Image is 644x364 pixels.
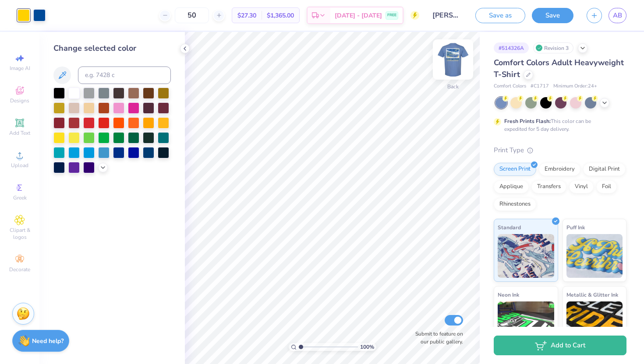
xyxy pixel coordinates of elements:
[13,194,27,201] span: Greek
[569,180,594,193] div: Vinyl
[267,11,294,20] span: $1,365.00
[360,343,374,351] span: 100 %
[531,83,549,90] span: # C1717
[566,301,623,345] img: Metallic & Glitter Ink
[498,290,519,299] span: Neon Ink
[498,301,554,345] img: Neon Ink
[498,234,554,278] img: Standard
[494,42,529,53] div: # 514326A
[175,7,209,23] input: – –
[494,57,624,80] span: Comfort Colors Adult Heavyweight T-Shirt
[435,42,471,77] img: Back
[566,223,585,232] span: Puff Ink
[566,290,618,299] span: Metallic & Glitter Ink
[10,65,30,72] span: Image AI
[583,163,626,176] div: Digital Print
[4,227,35,241] span: Clipart & logos
[531,180,566,193] div: Transfers
[11,162,28,169] span: Upload
[498,223,521,232] span: Standard
[504,118,551,125] strong: Fresh Prints Flash:
[532,8,573,23] button: Save
[613,10,622,21] span: AB
[9,129,30,136] span: Add Text
[533,42,573,53] div: Revision 3
[566,234,623,278] img: Puff Ink
[494,163,536,176] div: Screen Print
[447,83,459,91] div: Back
[475,8,525,23] button: Save as
[494,198,536,211] div: Rhinestones
[596,180,617,193] div: Foil
[10,97,29,104] span: Designs
[494,180,529,193] div: Applique
[553,83,597,90] span: Minimum Order: 24 +
[609,8,626,23] a: AB
[53,42,171,54] div: Change selected color
[387,12,396,18] span: FREE
[335,11,382,20] span: [DATE] - [DATE]
[494,83,526,90] span: Comfort Colors
[494,145,626,155] div: Print Type
[539,163,580,176] div: Embroidery
[494,336,626,355] button: Add to Cart
[237,11,256,20] span: $27.30
[9,266,30,273] span: Decorate
[32,337,64,345] strong: Need help?
[78,66,171,84] input: e.g. 7428 c
[410,330,463,346] label: Submit to feature on our public gallery.
[504,117,612,133] div: This color can be expedited for 5 day delivery.
[426,7,469,24] input: Untitled Design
